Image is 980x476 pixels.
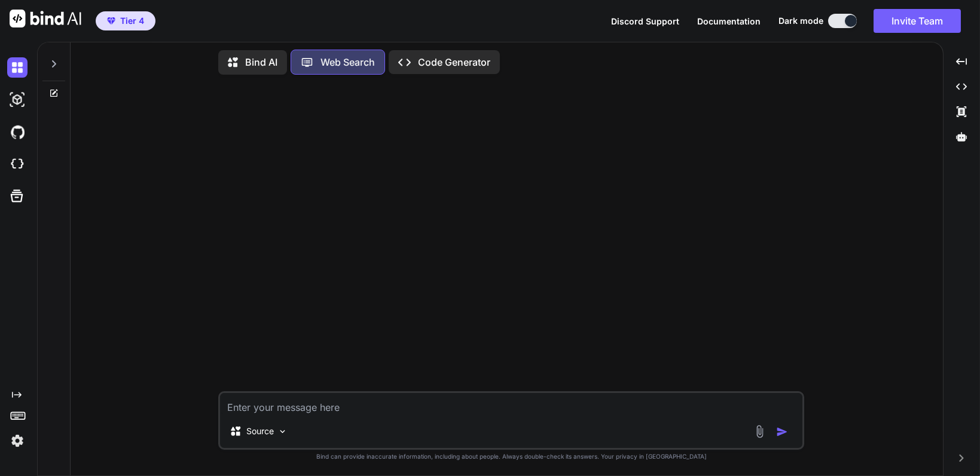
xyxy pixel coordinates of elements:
[218,452,804,461] p: Bind can provide inaccurate information, including about people. Always double-check its answers....
[753,425,767,438] img: attachment
[778,15,823,27] span: Dark mode
[7,90,28,110] img: darkAi-studio
[418,55,490,69] p: Code Generator
[776,426,788,438] img: icon
[245,55,277,69] p: Bind AI
[7,431,28,451] img: settings
[611,15,679,27] button: Discord Support
[7,154,28,174] img: cloudideIcon
[7,122,28,142] img: githubDark
[874,9,961,33] button: Invite Team
[107,17,115,24] img: premium
[277,426,288,437] img: Pick Models
[697,15,761,27] button: Documentation
[120,15,144,27] span: Tier 4
[697,16,761,26] span: Documentation
[320,55,375,69] p: Web Search
[96,11,155,30] button: premiumTier 4
[10,10,81,27] img: Bind AI
[246,425,274,437] p: Source
[611,16,679,26] span: Discord Support
[7,57,28,78] img: darkChat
